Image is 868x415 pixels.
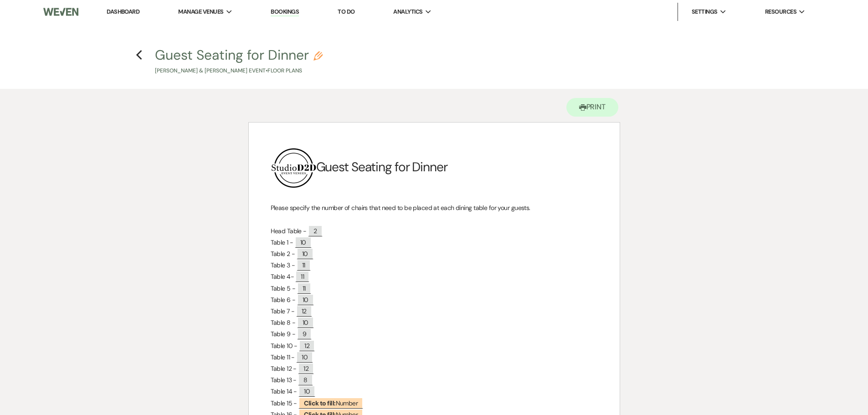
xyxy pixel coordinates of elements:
span: 12 [299,340,315,351]
a: Bookings [271,8,299,16]
span: Table 7 - [271,307,295,315]
span: Table 5 - [271,284,296,292]
p: Table 15 - [271,398,598,409]
b: Click to fill: [304,399,335,407]
span: Analytics [393,7,422,16]
span: 12 [298,363,314,374]
span: Table 13 - [271,376,297,384]
span: Table 8 - [271,318,296,327]
span: Table 4- [271,272,294,281]
span: 10 [295,236,312,248]
button: Guest Seating for Dinner[PERSON_NAME] & [PERSON_NAME] Event•Floor Plans [155,48,323,75]
span: Number [298,397,363,409]
p: Please specify the number of chairs that need to be placed at each dining table for your guests. [271,202,598,214]
span: 10 [297,248,313,259]
span: 8 [298,374,313,385]
span: 10 [298,385,315,397]
span: 11 [297,282,311,294]
span: Resources [765,7,796,16]
p: Table 1 - [271,237,598,248]
span: 10 [296,351,313,363]
h1: Guest Seating for Dinner [271,145,598,191]
span: Table 12 - [271,364,297,373]
span: Table 10 - [271,342,298,350]
span: 9 [297,328,312,339]
span: 2 [308,225,322,236]
span: Settings [692,7,718,16]
span: Table 9 - [271,330,296,338]
span: 12 [296,305,312,317]
span: Table 2 - [271,250,295,258]
img: Studio D2D Final LogosUPDATE_LogoTag Black (3).png [271,145,316,191]
p: [PERSON_NAME] & [PERSON_NAME] Event • Floor Plans [155,67,323,75]
span: 10 [297,294,314,305]
span: Table 14 - [271,387,297,395]
button: Print [566,98,619,117]
img: Weven Logo [43,2,78,21]
span: Table 6 - [271,296,296,304]
span: 11 [297,259,311,271]
a: Dashboard [107,8,139,15]
p: Head Table - [271,225,598,237]
p: Table 3 - [271,260,598,271]
span: Table 11 - [271,353,295,361]
a: To Do [338,8,354,15]
span: 10 [297,317,314,328]
span: Manage Venues [178,7,223,16]
span: 11 [295,271,309,282]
